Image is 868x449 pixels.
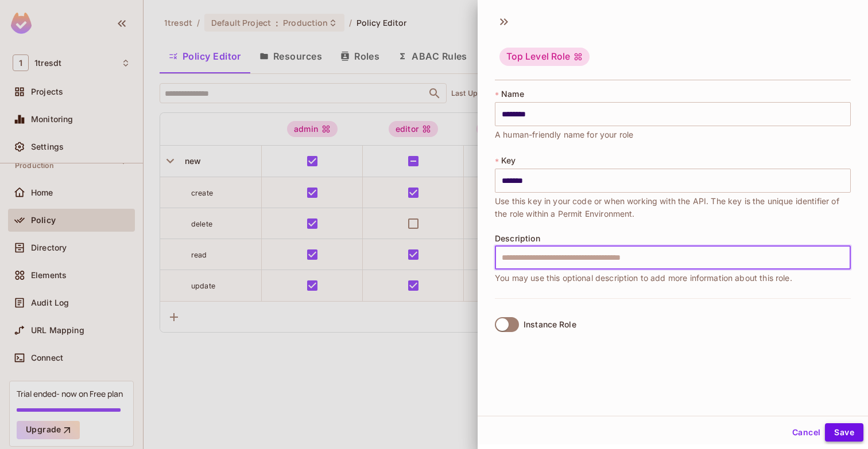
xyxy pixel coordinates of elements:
[495,195,851,220] span: Use this key in your code or when working with the API. The key is the unique identifier of the r...
[825,423,863,442] button: Save
[495,128,633,141] span: A human-friendly name for your role
[499,48,590,66] div: Top Level Role
[788,423,825,442] button: Cancel
[501,89,524,99] span: Name
[501,156,516,165] span: Key
[524,320,576,329] div: Instance Role
[495,272,792,284] span: You may use this optional description to add more information about this role.
[495,234,540,243] span: Description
